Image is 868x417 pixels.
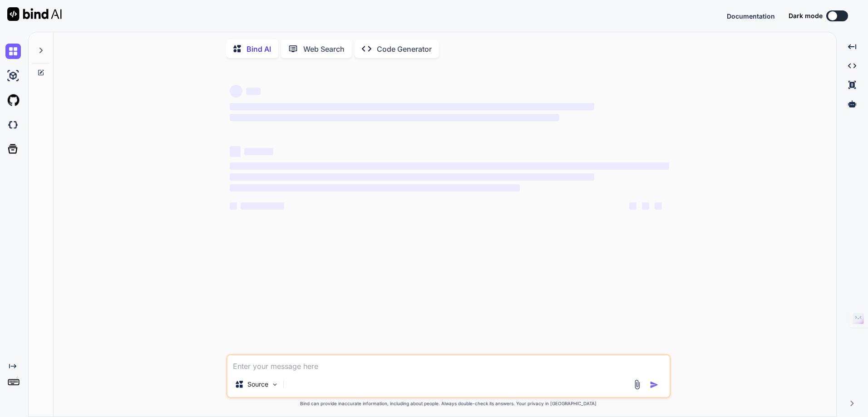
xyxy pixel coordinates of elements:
span: ‌ [655,202,662,210]
img: ai-studio [5,68,21,83]
span: ‌ [230,202,237,210]
img: Pick Models [271,381,279,388]
span: ‌ [230,85,242,98]
span: ‌ [244,148,273,155]
p: Code Generator [377,44,432,54]
span: ‌ [642,202,649,210]
img: darkCloudIdeIcon [5,117,21,132]
span: ‌ [230,173,594,181]
button: Documentation [727,11,775,21]
span: Documentation [727,12,775,20]
p: Source [247,380,268,389]
span: ‌ [230,146,241,157]
span: ‌ [230,114,559,121]
span: ‌ [230,103,594,110]
span: ‌ [241,202,284,210]
p: Bind AI [247,44,271,54]
img: chat [5,44,21,59]
span: ‌ [629,202,636,210]
span: ‌ [230,184,520,191]
img: icon [650,380,659,389]
p: Web Search [303,44,345,54]
p: Bind can provide inaccurate information, including about people. Always double-check its answers.... [226,400,671,407]
img: Bind AI [7,7,62,21]
span: ‌ [230,162,669,170]
img: githubLight [5,93,21,108]
span: Dark mode [789,11,823,20]
span: ‌ [246,88,261,95]
img: attachment [632,379,642,390]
